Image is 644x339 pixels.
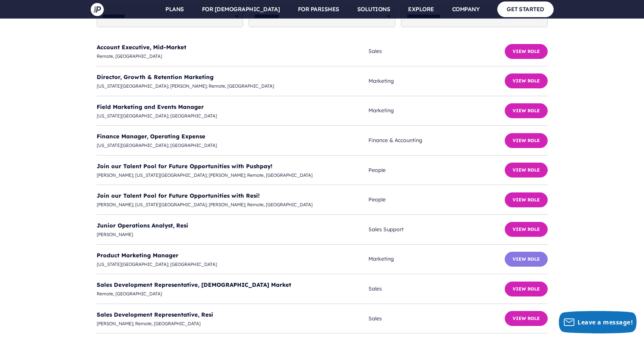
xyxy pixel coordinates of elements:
button: View Role [505,252,548,267]
span: Marketing [368,76,504,86]
span: Finance & Accounting [368,136,504,145]
a: Junior Operations Analyst, Resi [97,222,188,229]
a: Join our Talent Pool for Future Opportunities with Resi! [97,192,260,199]
button: View Role [505,311,548,326]
span: [PERSON_NAME]; [US_STATE][GEOGRAPHIC_DATA]; [PERSON_NAME]; Remote, [GEOGRAPHIC_DATA] [97,201,369,209]
span: People [368,166,504,175]
button: View Role [505,44,548,59]
span: Sales [368,284,504,294]
button: View Role [505,222,548,237]
span: [PERSON_NAME]; Remote, [GEOGRAPHIC_DATA] [97,320,369,328]
span: Sales [368,47,504,56]
a: Field Marketing and Events Manager [97,103,204,110]
a: Join our Talent Pool for Future Opportunities with Pushpay! [97,163,273,170]
a: GET STARTED [497,1,554,17]
a: Product Marketing Manager [97,252,178,259]
span: Marketing [368,254,504,264]
a: Account Executive, Mid-Market [97,44,186,51]
span: Marketing [368,106,504,115]
a: Director, Growth & Retention Marketing [97,73,214,81]
span: [US_STATE][GEOGRAPHIC_DATA]; [GEOGRAPHIC_DATA] [97,141,369,150]
span: Remote, [GEOGRAPHIC_DATA] [97,52,369,60]
button: View Role [505,163,548,178]
button: View Role [505,73,548,88]
span: Leave a message! [578,318,633,326]
a: Finance Manager, Operating Expense [97,133,205,140]
span: Sales Support [368,225,504,234]
span: [PERSON_NAME]; [US_STATE][GEOGRAPHIC_DATA]; [PERSON_NAME]; Remote, [GEOGRAPHIC_DATA] [97,171,369,179]
span: [US_STATE][GEOGRAPHIC_DATA]; [PERSON_NAME]; Remote, [GEOGRAPHIC_DATA] [97,82,369,90]
button: View Role [505,282,548,296]
button: View Role [505,192,548,207]
button: View Role [505,103,548,118]
span: [US_STATE][GEOGRAPHIC_DATA]; [GEOGRAPHIC_DATA] [97,112,369,120]
a: Sales Development Representative, Resi [97,311,213,318]
a: Sales Development Representative, [DEMOGRAPHIC_DATA] Market [97,281,291,288]
button: Leave a message! [559,311,637,333]
span: [PERSON_NAME] [97,230,369,239]
span: [US_STATE][GEOGRAPHIC_DATA]; [GEOGRAPHIC_DATA] [97,260,369,269]
button: View Role [505,133,548,148]
span: Remote, [GEOGRAPHIC_DATA] [97,290,369,298]
span: Sales [368,314,504,323]
span: People [368,195,504,204]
